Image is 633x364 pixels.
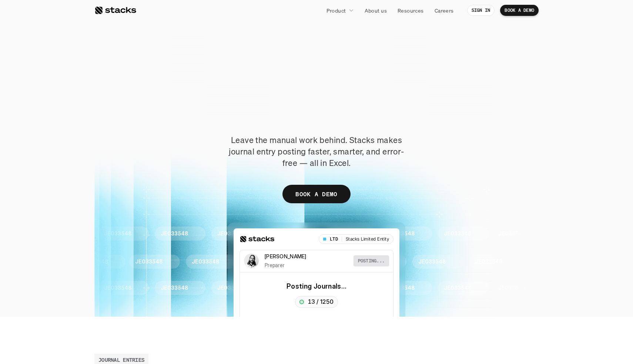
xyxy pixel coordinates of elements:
p: JE033548 [217,285,245,291]
p: JE033548 [104,231,131,237]
p: JE033548 [529,259,557,265]
p: Resources [398,7,424,14]
a: SIGN IN [467,5,495,16]
p: About us [365,7,387,14]
p: JE033548 [331,231,358,237]
p: JE033548 [248,259,276,265]
p: JE033548 [135,259,163,265]
h2: JOURNAL ENTRIES [98,356,144,364]
p: JE033548 [161,231,188,237]
p: JE033548 [104,285,131,291]
p: Leave the manual work behind. Stacks makes journal entry posting faster, smarter, and error-free ... [224,135,409,169]
p: JE033548 [498,285,526,291]
a: BOOK A DEMO [500,5,539,16]
span: journal entries [210,92,423,126]
p: JE033548 [498,231,526,237]
a: BOOK A DEMO [282,185,351,203]
p: SIGN IN [472,8,490,13]
p: JE033548 [387,231,415,237]
p: JE033548 [418,259,446,265]
p: JE033548 [362,259,389,265]
p: JE033548 [305,259,332,265]
p: Product [326,7,346,14]
p: JE033548 [81,259,108,265]
p: JE033548 [161,285,188,291]
p: JE033548 [274,285,301,291]
span: AI-powered [230,59,403,92]
p: JE033548 [444,285,471,291]
p: JE033548 [217,231,245,237]
p: JE033548 [331,285,358,291]
a: About us [360,4,391,17]
p: BOOK A DEMO [505,8,534,13]
p: JE033548 [387,285,415,291]
p: JE033548 [192,259,219,265]
p: BOOK A DEMO [295,189,338,200]
a: Resources [393,4,428,17]
p: Careers [435,7,454,14]
p: JE033548 [274,231,301,237]
p: JE033548 [475,259,502,265]
a: Careers [430,4,458,17]
p: JE033548 [444,231,471,237]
